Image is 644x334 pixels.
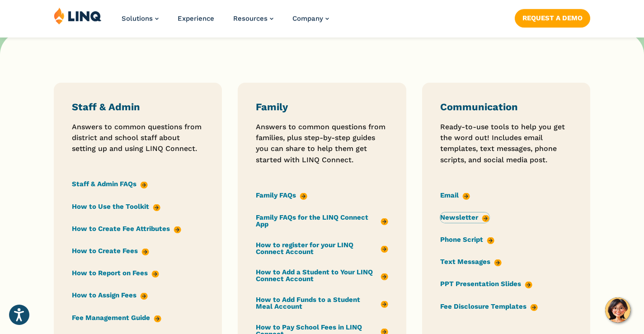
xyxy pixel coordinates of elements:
[233,14,268,23] span: Resources
[440,122,572,165] p: Ready-to-use tools to help you get the word out! Includes email templates, text messages, phone s...
[440,235,494,245] a: Phone Script
[292,14,323,23] span: Company
[256,241,388,256] a: How to register for your LINQ Connect Account
[72,122,204,155] p: Answers to common questions from district and school staff about setting up and using LINQ Connect.
[256,268,388,283] a: How to Add a Student to Your LINQ Connect Account
[72,268,159,278] a: How to Report on Fees
[122,14,153,23] span: Solutions
[122,14,159,23] a: Solutions
[256,213,388,229] a: Family FAQs for the LINQ Connect App
[256,101,388,113] h3: Family
[72,291,148,301] a: How to Assign Fees
[122,7,329,37] nav: Primary Navigation
[54,7,102,24] img: LINQ | K‑12 Software
[72,313,161,323] a: Fee Management Guide
[256,122,388,165] p: Answers to common questions from families, plus step-by-step guides you can share to help them ge...
[605,297,630,323] button: Hello, have a question? Let’s chat.
[256,296,388,311] a: How to Add Funds to a Student Meal Account
[72,101,204,113] h3: Staff & Admin
[292,14,329,23] a: Company
[72,246,149,256] a: How to Create Fees
[178,14,214,23] a: Experience
[440,212,489,222] a: Newsletter
[72,202,160,212] a: How to Use the Toolkit
[440,257,502,267] a: Text Messages
[515,7,590,27] nav: Button Navigation
[72,179,148,189] a: Staff & Admin FAQs
[233,14,273,23] a: Resources
[72,224,181,234] a: How to Create Fee Attributes
[515,9,590,27] a: Request a Demo
[440,279,532,289] a: PPT Presentation Slides
[256,190,307,200] a: Family FAQs
[440,190,470,200] a: Email
[440,101,572,113] h3: Communication
[440,301,538,311] a: Fee Disclosure Templates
